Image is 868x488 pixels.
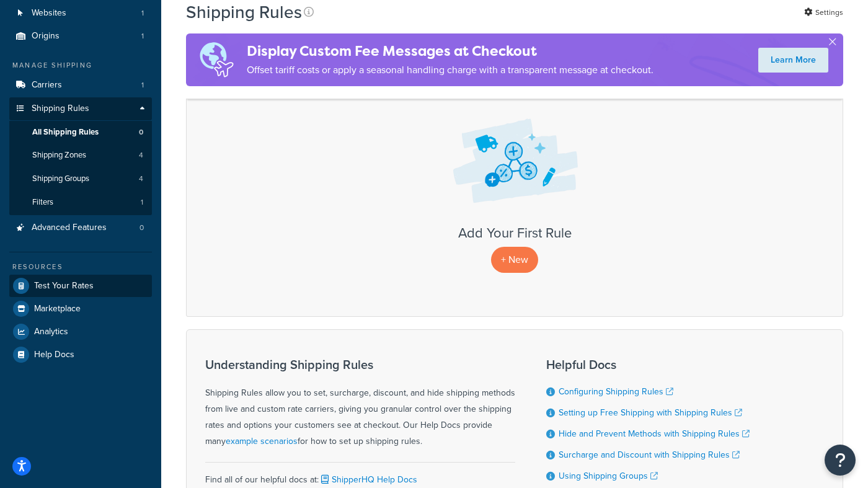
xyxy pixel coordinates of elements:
[9,2,152,25] li: Websites
[9,25,152,48] li: Origins
[559,385,673,398] a: Configuring Shipping Rules
[141,8,144,19] span: 1
[9,298,152,320] a: Marketplace
[32,150,86,161] span: Shipping Zones
[9,262,152,272] div: Resources
[9,97,152,215] li: Shipping Rules
[226,435,298,448] a: example scenarios
[34,281,94,291] span: Test Your Rates
[205,358,515,371] h3: Understanding Shipping Rules
[139,223,144,233] span: 0
[319,473,417,486] a: ShipperHQ Help Docs
[139,150,143,161] span: 4
[9,121,152,144] li: All Shipping Rules
[9,144,152,167] li: Shipping Zones
[32,80,62,91] span: Carriers
[9,216,152,239] a: Advanced Features 0
[141,80,144,91] span: 1
[9,191,152,214] li: Filters
[139,174,143,184] span: 4
[9,74,152,97] a: Carriers 1
[139,127,143,138] span: 0
[32,223,107,233] span: Advanced Features
[9,191,152,214] a: Filters 1
[247,61,653,79] p: Offset tariff costs or apply a seasonal handling charge with a transparent message at checkout.
[9,321,152,343] a: Analytics
[34,327,68,337] span: Analytics
[186,33,247,86] img: duties-banner-06bc72dcb5fe05cb3f9472aba00be2ae8eb53ab6f0d8bb03d382ba314ac3c341.png
[758,48,828,73] a: Learn More
[9,97,152,120] a: Shipping Rules
[9,2,152,25] a: Websites 1
[9,216,152,239] li: Advanced Features
[9,25,152,48] a: Origins 1
[559,448,740,461] a: Surcharge and Discount with Shipping Rules
[199,226,830,241] h3: Add Your First Rule
[491,247,538,272] p: + New
[825,445,856,476] button: Open Resource Center
[9,60,152,71] div: Manage Shipping
[32,31,60,42] span: Origins
[205,462,515,488] div: Find all of our helpful docs at:
[32,8,66,19] span: Websites
[34,350,74,360] span: Help Docs
[9,121,152,144] a: All Shipping Rules 0
[9,275,152,297] a: Test Your Rates
[804,4,843,21] a: Settings
[205,358,515,450] div: Shipping Rules allow you to set, surcharge, discount, and hide shipping methods from live and cus...
[32,104,89,114] span: Shipping Rules
[247,41,653,61] h4: Display Custom Fee Messages at Checkout
[559,427,750,440] a: Hide and Prevent Methods with Shipping Rules
[546,358,750,371] h3: Helpful Docs
[9,144,152,167] a: Shipping Zones 4
[9,167,152,190] a: Shipping Groups 4
[32,174,89,184] span: Shipping Groups
[9,344,152,366] a: Help Docs
[32,197,53,208] span: Filters
[32,127,99,138] span: All Shipping Rules
[141,197,143,208] span: 1
[559,406,742,419] a: Setting up Free Shipping with Shipping Rules
[559,469,658,482] a: Using Shipping Groups
[34,304,81,314] span: Marketplace
[9,74,152,97] li: Carriers
[9,167,152,190] li: Shipping Groups
[141,31,144,42] span: 1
